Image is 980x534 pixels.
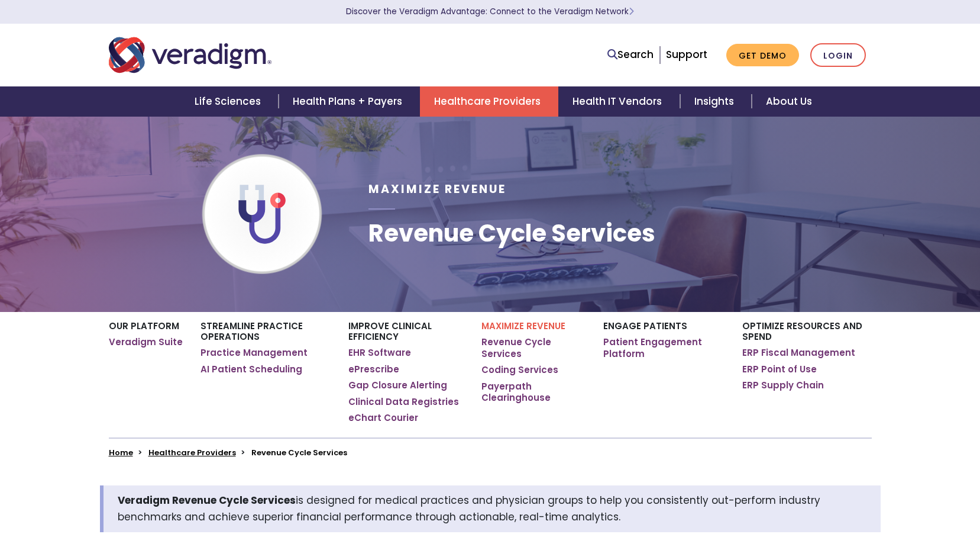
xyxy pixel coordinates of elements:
[346,6,634,17] a: Discover the Veradigm Advantage: Connect to the Veradigm NetworkLearn More
[348,363,399,375] a: ePrescribe
[810,43,866,67] a: Login
[603,336,725,359] a: Patient Engagement Platform
[666,47,707,62] a: Support
[629,6,634,17] span: Learn More
[420,86,558,117] a: Healthcare Providers
[481,381,585,404] a: Payerpath Clearinghouse
[680,86,752,117] a: Insights
[752,86,826,117] a: About Us
[368,219,655,247] h1: Revenue Cycle Services
[348,412,418,424] a: eChart Courier
[109,447,133,458] a: Home
[348,396,459,408] a: Clinical Data Registries
[607,47,654,63] a: Search
[742,347,855,359] a: ERP Fiscal Management
[180,86,279,117] a: Life Sciences
[279,86,420,117] a: Health Plans + Payers
[200,363,302,375] a: AI Patient Scheduling
[368,181,506,197] span: Maximize Revenue
[118,493,820,523] span: is designed for medical practices and physician groups to help you consistently out-perform indus...
[742,379,824,391] a: ERP Supply Chain
[558,86,680,117] a: Health IT Vendors
[348,379,447,391] a: Gap Closure Alerting
[118,493,296,507] strong: Veradigm Revenue Cycle Services
[742,363,817,375] a: ERP Point of Use
[481,336,585,359] a: Revenue Cycle Services
[481,364,558,376] a: Coding Services
[726,44,799,67] a: Get Demo
[109,336,183,348] a: Veradigm Suite
[348,347,411,359] a: EHR Software
[148,447,236,458] a: Healthcare Providers
[200,347,308,359] a: Practice Management
[109,36,271,75] img: Veradigm logo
